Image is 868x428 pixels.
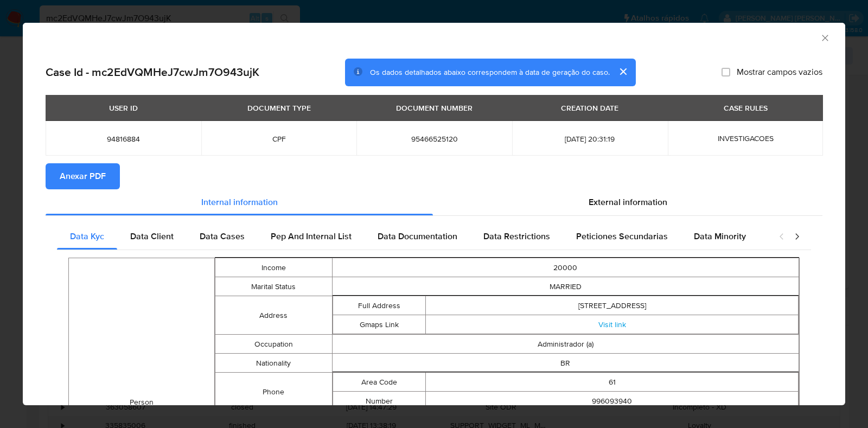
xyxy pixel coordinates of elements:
[718,133,774,144] span: INVESTIGACOES
[59,134,188,144] span: 94816884
[130,230,174,242] span: Data Client
[332,354,799,373] td: BR
[378,230,457,242] span: Data Documentation
[525,134,655,144] span: [DATE] 20:31:19
[333,296,426,315] td: Full Address
[589,196,667,208] span: External information
[332,335,799,354] td: Administrador (a)
[241,99,317,117] div: DOCUMENT TYPE
[57,223,768,250] div: Detailed internal info
[23,23,845,405] div: closure-recommendation-modal
[215,373,332,411] td: Phone
[820,33,829,42] button: Fechar a janela
[214,134,344,144] span: CPF
[390,99,479,117] div: DOCUMENT NUMBER
[370,67,610,78] span: Os dados detalhados abaixo correspondem à data de geração do caso.
[694,230,746,242] span: Data Minority
[215,258,332,277] td: Income
[200,230,245,242] span: Data Cases
[426,373,799,392] td: 61
[610,59,636,85] button: cerrar
[70,230,104,242] span: Data Kyc
[332,258,799,277] td: 20000
[332,277,799,296] td: MARRIED
[46,163,120,189] button: Anexar PDF
[271,230,352,242] span: Pep And Internal List
[46,189,822,215] div: Detailed info
[426,392,799,411] td: 996093940
[46,65,259,79] h2: Case Id - mc2EdVQMHeJ7cwJm7O943ujK
[554,99,625,117] div: CREATION DATE
[598,319,626,330] a: Visit link
[717,99,774,117] div: CASE RULES
[215,296,332,335] td: Address
[722,68,730,76] input: Mostrar campos vazios
[333,392,426,411] td: Number
[215,335,332,354] td: Occupation
[215,277,332,296] td: Marital Status
[576,230,668,242] span: Peticiones Secundarias
[426,296,799,315] td: [STREET_ADDRESS]
[215,354,332,373] td: Nationality
[103,99,144,117] div: USER ID
[201,196,278,208] span: Internal information
[737,67,822,78] span: Mostrar campos vazios
[483,230,550,242] span: Data Restrictions
[333,315,426,334] td: Gmaps Link
[60,164,106,188] span: Anexar PDF
[333,373,426,392] td: Area Code
[369,134,499,144] span: 95466525120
